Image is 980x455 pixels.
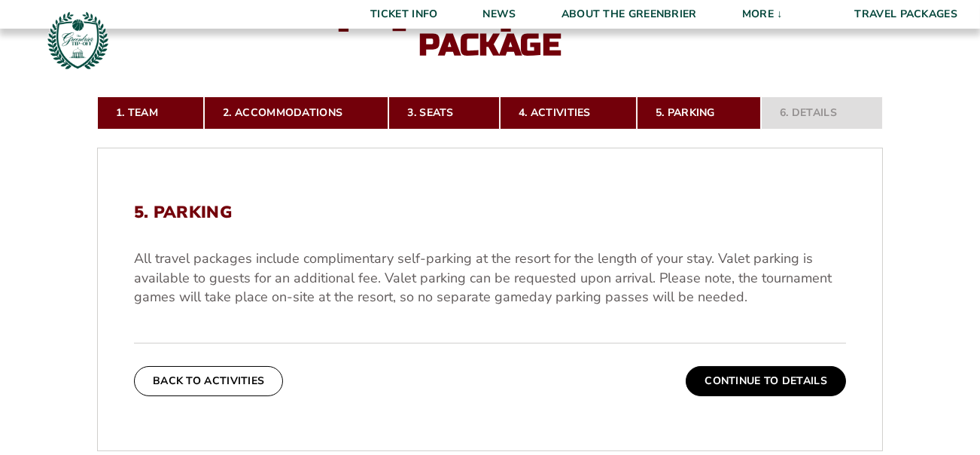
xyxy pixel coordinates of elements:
[204,96,388,130] a: 2. Accommodations
[45,8,111,73] img: Greenbrier Tip-Off
[134,249,846,307] p: All travel packages include complimentary self-parking at the resort for the length of your stay....
[500,96,637,130] a: 4. Activities
[134,203,846,222] h2: 5. Parking
[686,366,846,396] button: Continue To Details
[134,366,283,396] button: Back To Activities
[388,96,499,130] a: 3. Seats
[97,96,204,130] a: 1. Team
